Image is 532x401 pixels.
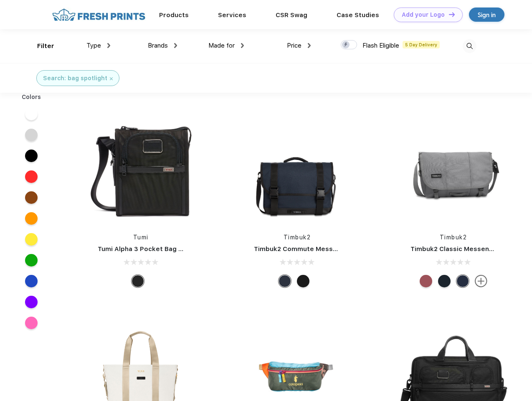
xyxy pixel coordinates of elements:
[98,245,195,253] a: Tumi Alpha 3 Pocket Bag Small
[478,10,496,20] div: Sign in
[420,275,432,287] div: Eco Collegiate Red
[403,41,440,48] span: 5 Day Delivery
[241,114,352,225] img: func=resize&h=266
[398,114,509,225] img: func=resize&h=266
[438,275,451,287] div: Eco Monsoon
[50,8,148,22] img: fo%20logo%202.webp
[43,74,107,83] div: Search: bag spotlight
[463,39,476,53] img: desktop_search.svg
[241,43,244,48] img: dropdown.png
[132,275,144,287] div: Black
[174,43,177,48] img: dropdown.png
[107,43,110,48] img: dropdown.png
[15,93,48,102] div: Colors
[475,275,487,287] img: more.svg
[279,275,291,287] div: Eco Nautical
[308,43,311,48] img: dropdown.png
[86,42,101,49] span: Type
[208,42,235,49] span: Made for
[254,245,366,253] a: Timbuk2 Commute Messenger Bag
[456,275,469,287] div: Eco Nautical
[449,12,455,17] img: DT
[362,42,399,49] span: Flash Eligible
[148,42,168,49] span: Brands
[284,234,311,241] a: Timbuk2
[287,42,301,49] span: Price
[133,234,149,241] a: Tumi
[410,245,514,253] a: Timbuk2 Classic Messenger Bag
[110,77,113,80] img: filter_cancel.svg
[85,114,196,225] img: func=resize&h=266
[469,8,504,22] a: Sign in
[297,275,309,287] div: Eco Black
[37,41,54,51] div: Filter
[159,11,189,19] a: Products
[402,11,445,18] div: Add your Logo
[440,234,467,241] a: Timbuk2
